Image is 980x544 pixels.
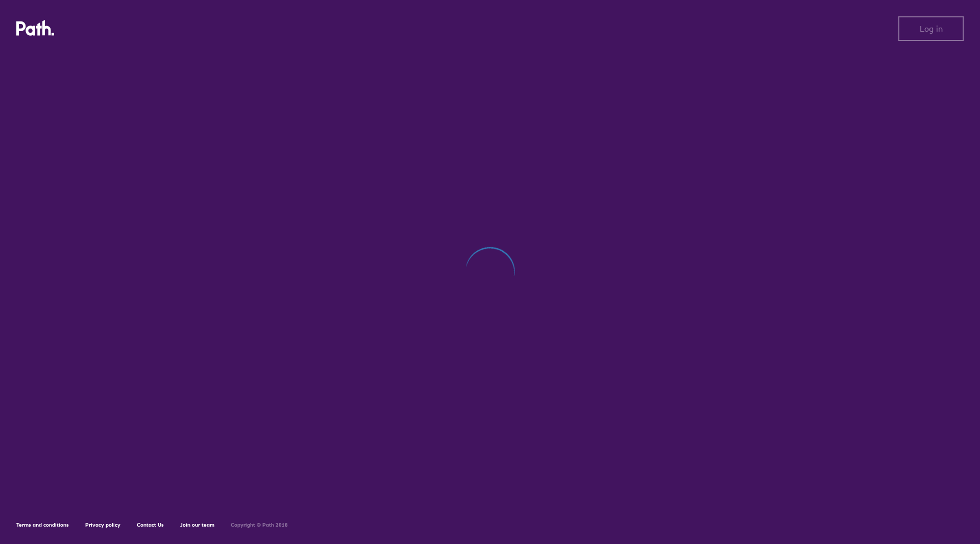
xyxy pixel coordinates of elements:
[898,16,964,41] button: Log in
[920,24,943,33] span: Log in
[231,522,288,528] h6: Copyright © Path 2018
[137,522,164,528] a: Contact Us
[16,522,69,528] a: Terms and conditions
[180,522,214,528] a: Join our team
[85,522,120,528] a: Privacy policy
